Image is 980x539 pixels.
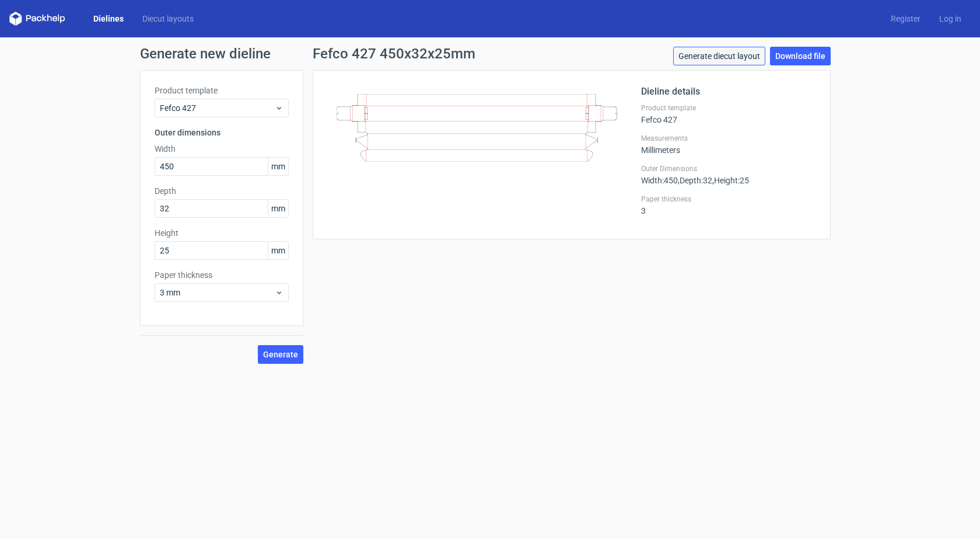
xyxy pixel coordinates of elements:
[160,287,275,298] span: 3 mm
[930,13,971,25] a: Log in
[641,103,816,124] div: Fefco 427
[641,103,816,113] label: Product template
[133,13,203,25] a: Diecut layouts
[313,47,475,61] h1: Fefco 427 450x32x25mm
[881,13,930,25] a: Register
[263,350,298,359] span: Generate
[770,47,831,65] a: Download file
[155,127,289,138] h3: Outer dimensions
[641,134,816,155] div: Millimeters
[673,47,765,65] a: Generate diecut layout
[140,47,840,61] h1: Generate new dieline
[155,269,289,281] label: Paper thickness
[268,242,288,259] span: mm
[641,134,816,143] label: Measurements
[160,102,275,114] span: Fefco 427
[155,227,289,239] label: Height
[641,194,816,204] label: Paper thickness
[155,185,289,197] label: Depth
[641,85,816,99] h2: Dieline details
[155,143,289,155] label: Width
[641,176,678,185] span: Width : 450
[712,176,749,185] span: , Height : 25
[641,164,816,173] label: Outer Dimensions
[678,176,712,185] span: , Depth : 32
[641,194,816,215] div: 3
[268,200,288,217] span: mm
[155,85,289,96] label: Product template
[258,345,303,364] button: Generate
[268,158,288,175] span: mm
[84,13,133,25] a: Dielines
